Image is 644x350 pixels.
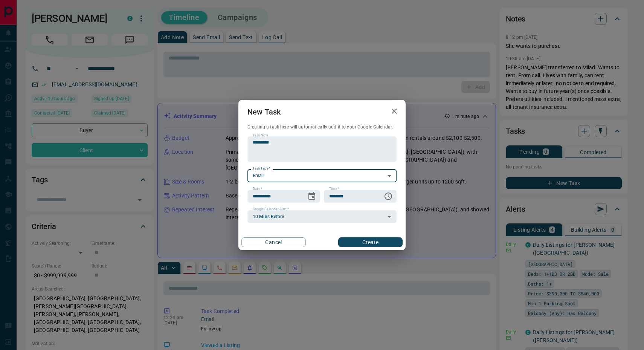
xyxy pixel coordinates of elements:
[241,237,306,247] button: Cancel
[238,100,290,124] h2: New Task
[329,186,339,191] label: Time
[253,133,268,138] label: Task Note
[253,207,289,212] label: Google Calendar Alert
[253,186,262,191] label: Date
[253,166,270,171] label: Task Type
[304,189,319,204] button: Choose date, selected date is Oct 15, 2025
[338,237,403,247] button: Create
[247,210,397,223] div: 10 Mins Before
[247,170,397,182] div: Email
[381,189,396,204] button: Choose time, selected time is 6:00 AM
[247,124,397,130] p: Creating a task here will automatically add it to your Google Calendar.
